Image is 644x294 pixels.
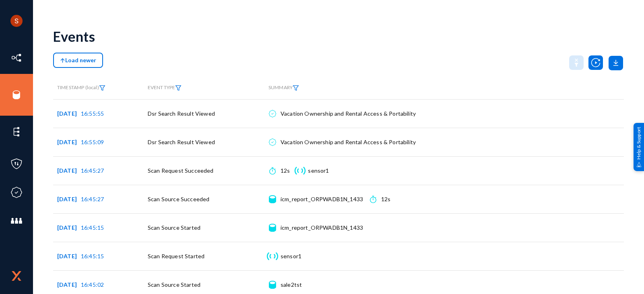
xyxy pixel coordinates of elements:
[636,162,642,167] img: help_support.svg
[268,138,277,146] img: icon-compliance.svg
[81,281,104,288] span: 16:45:02
[57,196,81,202] span: [DATE]
[148,139,215,145] span: Dsr Search Result Viewed
[10,126,23,138] img: icon-elements.svg
[381,195,390,203] div: 12s
[308,167,329,175] div: sensor1
[10,52,23,64] img: icon-inventory.svg
[99,85,105,91] img: icon-filter.svg
[81,224,104,231] span: 16:45:15
[281,195,363,203] div: icm_report_ORPWADB1N_1433
[57,167,81,174] span: [DATE]
[269,167,275,175] img: icon-time.svg
[10,89,23,101] img: icon-sources.svg
[57,84,105,90] span: TIMESTAMP (local)
[10,186,23,198] img: icon-compliance.svg
[81,139,104,145] span: 16:55:09
[370,195,376,203] img: icon-time.svg
[269,281,276,289] img: icon-source.svg
[634,123,644,171] div: Help & Support
[10,158,23,170] img: icon-policies.svg
[53,53,103,68] button: Load newer
[53,28,95,45] div: Events
[57,224,81,231] span: [DATE]
[148,253,204,259] span: Scan Request Started
[148,196,209,202] span: Scan Source Succeeded
[588,55,603,70] img: icon-utility-autoscan.svg
[266,252,279,260] img: icon-sensor.svg
[281,252,301,260] div: sensor1
[10,215,23,227] img: icon-members.svg
[81,110,104,117] span: 16:55:55
[281,224,363,232] div: icm_report_ORPWADB1N_1433
[57,281,81,288] span: [DATE]
[148,110,215,117] span: Dsr Search Result Viewed
[148,167,214,174] span: Scan Request Succeeded
[148,224,200,231] span: Scan Source Started
[148,85,182,91] span: EVENT TYPE
[281,167,290,175] div: 12s
[281,110,416,118] div: Vacation Ownership and Rental Access & Portability
[269,195,276,203] img: icon-source.svg
[268,110,277,118] img: icon-compliance.svg
[293,85,299,91] img: icon-filter.svg
[148,281,200,288] span: Scan Source Started
[81,196,104,202] span: 16:45:27
[10,15,23,27] img: ACg8ocLCHWB70YVmYJSZIkanuWRMiAOKj9BOxslbKTvretzi-06qRA=s96-c
[268,84,299,90] span: SUMMARY
[281,281,302,289] div: sale2tst
[269,224,276,232] img: icon-source.svg
[81,167,104,174] span: 16:45:27
[281,138,416,146] div: Vacation Ownership and Rental Access & Portability
[60,58,65,63] img: icon-arrow-above.svg
[81,253,104,259] span: 16:45:15
[175,85,182,91] img: icon-filter.svg
[293,167,307,175] img: icon-sensor.svg
[57,110,81,117] span: [DATE]
[60,57,96,63] span: Load newer
[57,253,81,259] span: [DATE]
[57,139,81,145] span: [DATE]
